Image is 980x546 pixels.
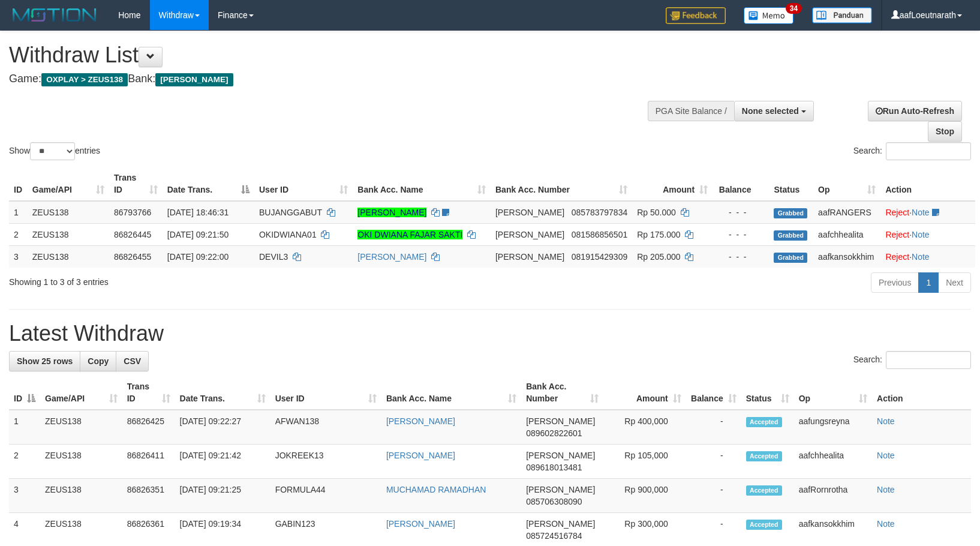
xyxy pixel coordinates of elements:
td: Rp 400,000 [603,410,686,445]
span: Grabbed [774,253,807,263]
td: ZEUS138 [40,479,122,513]
th: Bank Acc. Name: activate to sort column ascending [381,376,521,410]
a: Copy [80,351,116,371]
span: [DATE] 18:46:31 [167,208,229,217]
span: [PERSON_NAME] [495,230,564,239]
th: Action [880,167,975,201]
label: Show entries [9,142,100,160]
th: User ID: activate to sort column ascending [270,376,381,410]
td: · [880,245,975,268]
a: Show 25 rows [9,351,80,371]
a: OKI DWIANA FAJAR SAKTI [357,230,462,239]
th: ID: activate to sort column descending [9,376,40,410]
a: Note [877,485,895,494]
a: [PERSON_NAME] [357,252,426,262]
td: [DATE] 09:21:42 [175,445,270,479]
div: Showing 1 to 3 of 3 entries [9,271,399,288]
td: FORMULA44 [270,479,381,513]
td: 86826411 [122,445,175,479]
img: MOTION_logo.png [9,6,100,24]
td: · [880,201,975,224]
h1: Withdraw List [9,43,641,67]
th: Amount: activate to sort column ascending [603,376,686,410]
a: CSV [116,351,149,371]
th: ID [9,167,28,201]
td: · [880,223,975,245]
span: Show 25 rows [17,356,73,366]
td: - [686,479,741,513]
a: Note [912,208,930,217]
td: Rp 105,000 [603,445,686,479]
span: Copy [88,356,109,366]
th: Op: activate to sort column ascending [813,167,880,201]
th: Trans ID: activate to sort column ascending [109,167,163,201]
th: Balance: activate to sort column ascending [686,376,741,410]
span: 34 [786,3,802,14]
img: Feedback.jpg [666,7,726,24]
td: [DATE] 09:22:27 [175,410,270,445]
span: [PERSON_NAME] [495,208,564,217]
div: - - - [717,229,764,241]
span: Grabbed [774,208,807,218]
span: Accepted [746,520,782,530]
span: 86826445 [114,230,151,239]
td: 86826425 [122,410,175,445]
th: Bank Acc. Number: activate to sort column ascending [521,376,603,410]
td: ZEUS138 [40,410,122,445]
span: BUJANGGABUT [259,208,322,217]
th: Op: activate to sort column ascending [794,376,872,410]
td: 3 [9,245,28,268]
td: 2 [9,445,40,479]
input: Search: [886,142,971,160]
span: CSV [124,356,141,366]
span: [PERSON_NAME] [526,485,595,494]
span: 86826455 [114,252,151,262]
a: Note [877,451,895,460]
span: Accepted [746,451,782,461]
th: Trans ID: activate to sort column ascending [122,376,175,410]
span: OKIDWIANA01 [259,230,317,239]
td: Rp 900,000 [603,479,686,513]
th: Balance [713,167,769,201]
th: User ID: activate to sort column ascending [254,167,353,201]
a: MUCHAMAD RAMADHAN [386,485,486,494]
span: Copy 085724516784 to clipboard [526,531,582,541]
a: [PERSON_NAME] [386,416,455,426]
span: [PERSON_NAME] [526,519,595,529]
a: [PERSON_NAME] [386,451,455,460]
td: aafchhealita [813,223,880,245]
span: Copy 085783797834 to clipboard [572,208,627,217]
span: [DATE] 09:21:50 [167,230,229,239]
td: aafungsreyna [794,410,872,445]
a: Next [938,272,971,293]
span: Copy 089602822601 to clipboard [526,428,582,438]
span: Rp 175.000 [637,230,680,239]
h1: Latest Withdraw [9,322,971,346]
td: [DATE] 09:21:25 [175,479,270,513]
h4: Game: Bank: [9,73,641,85]
span: [DATE] 09:22:00 [167,252,229,262]
span: None selected [742,106,799,116]
label: Search: [853,142,971,160]
span: Copy 081586856501 to clipboard [572,230,627,239]
span: DEVIL3 [259,252,288,262]
span: 86793766 [114,208,151,217]
td: aafRornrotha [794,479,872,513]
td: ZEUS138 [28,201,109,224]
span: [PERSON_NAME] [526,451,595,460]
td: AFWAN138 [270,410,381,445]
div: - - - [717,251,764,263]
a: Note [877,416,895,426]
span: [PERSON_NAME] [495,252,564,262]
td: ZEUS138 [28,223,109,245]
span: Rp 50.000 [637,208,676,217]
span: OXPLAY > ZEUS138 [41,73,128,86]
td: aafRANGERS [813,201,880,224]
span: [PERSON_NAME] [526,416,595,426]
span: [PERSON_NAME] [155,73,233,86]
a: Reject [885,230,909,239]
th: Bank Acc. Name: activate to sort column ascending [353,167,491,201]
button: None selected [734,101,814,121]
span: Rp 205.000 [637,252,680,262]
div: - - - [717,206,764,218]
